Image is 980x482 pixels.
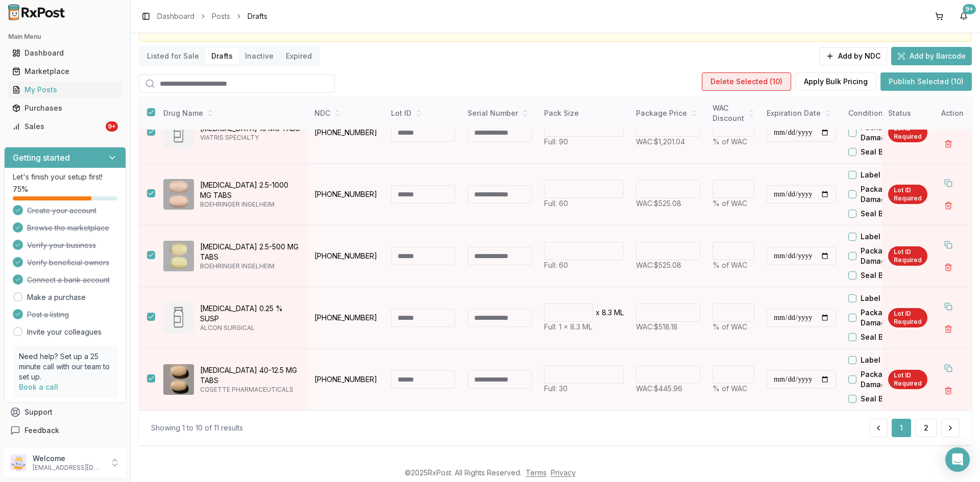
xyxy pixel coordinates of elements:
[163,179,194,210] img: Jentadueto 2.5-1000 MG TABS
[157,11,194,21] a: Dashboard
[8,62,122,81] a: Marketplace
[939,382,958,400] button: Delete
[27,240,96,250] span: Verify your business
[861,209,903,219] label: Seal Broken
[27,206,96,216] span: Create your account
[4,421,126,440] button: Feedback
[163,302,194,333] img: Eysuvis 0.25 % SUSP
[12,121,104,132] div: Sales
[200,242,300,262] p: [MEDICAL_DATA] 2.5-500 MG TABS
[391,108,455,118] div: Lot ID
[636,322,678,331] span: WAC: $518.18
[163,108,300,118] div: Drug Name
[713,261,747,269] span: % of WAC
[27,327,102,337] a: Invite your colleagues
[8,81,122,99] a: My Posts
[713,199,747,208] span: % of WAC
[767,108,836,118] div: Expiration Date
[939,359,958,377] button: Duplicate
[861,270,903,281] label: Seal Broken
[713,384,747,393] span: % of WAC
[945,447,970,472] div: Open Intercom Messenger
[882,97,934,130] th: Status
[842,97,919,130] th: Condition
[19,383,58,391] a: Book a call
[888,185,927,204] div: Lot ID Required
[200,303,300,324] p: [MEDICAL_DATA] 0.25 % SUSP
[888,246,927,266] div: Lot ID Required
[861,184,919,205] label: Package Damaged
[314,251,379,261] p: [PHONE_NUMBER]
[27,223,109,233] span: Browse the marketplace
[8,117,122,136] a: Sales9+
[8,99,122,117] a: Purchases
[12,85,118,95] div: My Posts
[13,151,70,164] h3: Getting started
[892,419,911,437] button: 1
[314,374,379,385] p: [PHONE_NUMBER]
[468,108,532,118] div: Serial Number
[163,241,194,271] img: Jentadueto 2.5-500 MG TABS
[314,189,379,199] p: [PHONE_NUMBER]
[8,44,122,62] a: Dashboard
[314,128,379,138] p: [PHONE_NUMBER]
[933,97,972,130] th: Action
[795,72,876,91] button: Apply Bulk Pricing
[163,117,194,148] img: Lipitor 10 MG TABS
[544,261,568,269] span: Full: 60
[12,66,118,77] div: Marketplace
[551,468,576,477] a: Privacy
[636,199,681,208] span: WAC: $525.08
[151,423,243,433] div: Showing 1 to 10 of 11 results
[861,355,912,365] label: Label Residue
[314,313,379,323] p: [PHONE_NUMBER]
[27,275,110,285] span: Connect a bank account
[27,310,69,320] span: Post a listing
[915,419,937,437] button: 2
[200,180,300,200] p: [MEDICAL_DATA] 2.5-1000 MG TABS
[4,100,126,116] button: Purchases
[880,72,972,91] button: Publish Selected (10)
[888,123,927,142] div: Lot ID Required
[27,258,109,268] span: Verify beneficial owners
[819,47,887,65] button: Add by NDC
[939,236,958,254] button: Duplicate
[614,308,624,318] p: ML
[596,308,600,318] p: x
[157,11,267,21] nav: breadcrumb
[939,320,958,338] button: Delete
[861,308,919,328] label: Package Damaged
[861,246,919,266] label: Package Damaged
[861,332,903,342] label: Seal Broken
[861,170,912,180] label: Label Residue
[4,82,126,98] button: My Posts
[636,261,681,269] span: WAC: $525.08
[248,11,267,21] span: Drafts
[939,135,958,153] button: Delete
[239,48,280,64] button: Inactive
[12,103,118,113] div: Purchases
[163,364,194,395] img: Benicar HCT 40-12.5 MG TABS
[861,122,919,143] label: Package Damaged
[636,384,682,393] span: WAC: $445.96
[8,33,122,41] h2: Main Menu
[702,72,791,91] button: Delete Selected (10)
[12,48,118,58] div: Dashboard
[13,172,117,182] p: Let's finish your setup first!
[141,48,205,64] button: Listed for Sale
[200,386,300,394] p: COSETTE PHARMACEUTICALS
[200,200,300,209] p: BOEHRINGER INGELHEIM
[13,184,28,194] span: 75 %
[280,48,318,64] button: Expired
[963,4,976,14] div: 9+
[19,351,111,382] p: Need help? Set up a 25 minute call with our team to set up.
[538,97,630,130] th: Pack Size
[636,108,700,118] div: Package Price
[4,4,69,20] img: RxPost Logo
[4,45,126,61] button: Dashboard
[526,468,547,477] a: Terms
[861,293,912,303] label: Label Residue
[713,322,747,331] span: % of WAC
[861,147,903,157] label: Seal Broken
[891,47,972,65] button: Add by Barcode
